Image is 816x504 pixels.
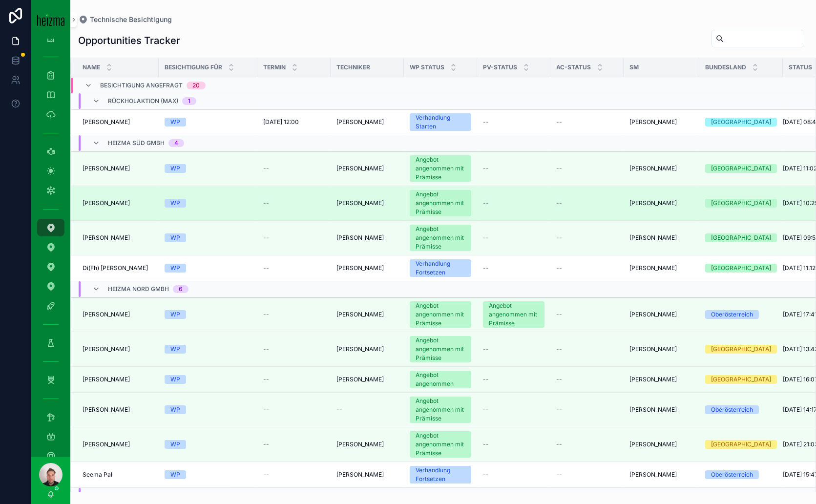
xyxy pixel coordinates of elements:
span: SM [629,63,639,71]
div: 6 [179,285,183,293]
a: [PERSON_NAME] [336,199,398,207]
a: -- [336,406,398,414]
span: -- [483,471,489,479]
span: -- [483,406,489,414]
span: WP Status [410,63,444,71]
div: WP [170,164,180,173]
div: Verhandlung Starten [416,113,465,131]
span: [PERSON_NAME] [629,118,677,126]
a: -- [556,345,618,353]
a: [PERSON_NAME] [629,471,693,479]
span: [PERSON_NAME] [629,376,677,383]
span: -- [263,376,269,383]
a: -- [263,471,325,479]
a: -- [556,264,618,272]
a: -- [263,406,325,414]
a: [PERSON_NAME] [336,234,398,242]
a: Verhandlung Fortsetzen [410,259,471,277]
a: [PERSON_NAME] [629,165,693,172]
span: -- [483,234,489,242]
a: [PERSON_NAME] [83,234,153,242]
div: [GEOGRAPHIC_DATA] [711,199,771,208]
div: Angebot angenommen mit Prämisse [416,336,465,362]
a: Angebot angenommen mit Prämisse [410,336,471,362]
div: Angebot angenommen mit Prämisse [416,225,465,251]
span: -- [483,376,489,383]
a: Oberösterreich [705,310,777,319]
a: [PERSON_NAME] [629,376,693,383]
a: -- [556,406,618,414]
span: Besichtigung für [165,63,222,71]
a: [PERSON_NAME] [629,441,693,448]
span: -- [483,165,489,172]
span: [PERSON_NAME] [83,441,130,448]
a: -- [483,199,544,207]
div: [GEOGRAPHIC_DATA] [711,118,771,126]
span: [PERSON_NAME] [629,345,677,353]
a: [GEOGRAPHIC_DATA] [705,164,777,173]
a: [GEOGRAPHIC_DATA] [705,440,777,449]
span: Status [789,63,812,71]
a: -- [263,311,325,318]
span: [PERSON_NAME] [336,441,384,448]
span: -- [556,471,562,479]
div: Angebot angenommen [416,371,465,388]
a: [PERSON_NAME] [629,406,693,414]
a: [PERSON_NAME] [83,118,153,126]
a: -- [483,118,544,126]
div: WP [170,405,180,414]
span: -- [263,406,269,414]
a: [PERSON_NAME] [336,376,398,383]
span: -- [483,345,489,353]
a: Angebot angenommen mit Prämisse [410,155,471,182]
div: [GEOGRAPHIC_DATA] [711,440,771,449]
a: [PERSON_NAME] [83,165,153,172]
span: [PERSON_NAME] [629,165,677,172]
a: -- [263,441,325,448]
a: Technische Besichtigung [78,15,172,24]
a: WP [165,375,251,384]
span: -- [263,345,269,353]
a: [PERSON_NAME] [336,118,398,126]
a: Oberösterreich [705,405,777,414]
a: -- [483,264,544,272]
span: Besichtigung angefragt [100,82,183,90]
a: [PERSON_NAME] [629,264,693,272]
span: AC-Status [556,63,591,71]
a: Verhandlung Starten [410,113,471,131]
span: -- [336,406,342,414]
a: Angebot angenommen mit Prämisse [410,431,471,458]
a: WP [165,345,251,354]
span: Termin [263,63,286,71]
div: 20 [192,82,200,90]
a: Angebot angenommen mit Prämisse [410,301,471,328]
span: Rückholaktion (Max) [108,98,178,105]
a: [PERSON_NAME] [83,199,153,207]
a: -- [263,345,325,353]
span: [PERSON_NAME] [336,165,384,172]
a: -- [263,264,325,272]
a: [PERSON_NAME] [83,406,153,414]
a: WP [165,164,251,173]
span: -- [556,441,562,448]
a: [DATE] 12:00 [263,118,325,126]
a: Oberösterreich [705,470,777,479]
span: -- [556,376,562,383]
a: -- [556,199,618,207]
a: -- [483,165,544,172]
a: -- [263,165,325,172]
div: WP [170,264,180,273]
span: [DATE] 11:12 [783,264,816,272]
span: [PERSON_NAME] [83,311,130,318]
img: App logo [37,13,64,26]
a: -- [556,311,618,318]
span: [PERSON_NAME] [336,311,384,318]
div: Angebot angenommen mit Prämisse [416,431,465,458]
a: WP [165,470,251,479]
span: [PERSON_NAME] [629,471,677,479]
span: PV-Status [483,63,517,71]
a: WP [165,199,251,208]
a: -- [263,199,325,207]
span: [PERSON_NAME] [336,199,384,207]
a: -- [263,376,325,383]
